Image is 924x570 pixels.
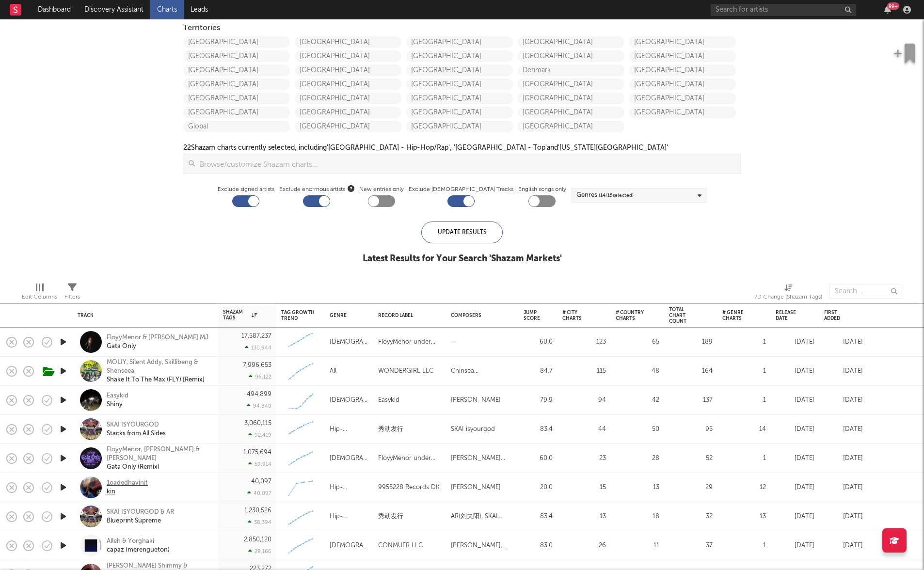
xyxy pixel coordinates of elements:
a: [GEOGRAPHIC_DATA] [629,93,736,104]
div: 7D Change (Shazam Tags) [754,279,822,307]
div: 9955228 Records DK [378,482,440,493]
div: 29,166 [248,548,271,554]
div: [DATE] [824,453,863,464]
a: [GEOGRAPHIC_DATA] [406,36,513,48]
div: 83.0 [524,540,553,552]
div: 1 [722,540,766,552]
div: # City Charts [562,310,591,321]
label: Exclude signed artists [218,184,274,195]
div: 38,394 [248,519,271,525]
div: 22 Shazam charts currently selected, including '[GEOGRAPHIC_DATA] - Hip-Hop/Rap', '[GEOGRAPHIC_DA... [183,142,668,154]
div: [DEMOGRAPHIC_DATA] [330,395,368,406]
a: [GEOGRAPHIC_DATA] [295,64,401,76]
div: 65 [616,336,659,348]
div: Edit Columns [22,291,57,303]
div: 32 [669,511,713,522]
div: 1,075,694 [243,449,271,456]
div: [PERSON_NAME] [451,395,501,406]
div: 1 [722,365,766,377]
a: [GEOGRAPHIC_DATA] [406,121,513,132]
div: SKAI ISYOURGOD [107,421,166,429]
div: 13 [562,511,606,522]
div: 52 [669,453,713,464]
div: Hip-Hop/Rap [330,511,368,522]
a: [GEOGRAPHIC_DATA] [295,93,401,104]
div: 130,944 [245,345,271,351]
div: # Genre Charts [722,310,751,321]
a: [GEOGRAPHIC_DATA] [518,36,624,48]
label: English songs only [518,184,566,195]
div: 23 [562,453,606,464]
a: 1oadedhavinitkin [107,479,148,496]
a: [GEOGRAPHIC_DATA] [183,50,290,62]
span: Exclude enormous artists [279,184,354,195]
div: 84.7 [524,365,553,377]
div: Update Results [421,222,503,243]
div: 3,060,115 [244,420,271,427]
div: Total Chart Count [669,307,698,324]
a: [GEOGRAPHIC_DATA] [518,50,624,62]
div: Territories [183,22,741,34]
label: New entries only [359,184,404,195]
div: Genres [576,190,634,201]
div: First Added [824,310,848,321]
div: 7D Change (Shazam Tags) [754,291,822,303]
input: Browse/customize Shazam charts... [195,154,740,174]
a: Global [183,121,290,132]
a: [GEOGRAPHIC_DATA] [295,107,401,118]
div: 95 [669,424,713,435]
div: SKAI ISYOURGOD & AR [107,508,174,517]
a: Denmark [518,64,624,76]
div: 83.4 [524,424,553,435]
a: [GEOGRAPHIC_DATA] [295,79,401,90]
div: 秀动发行 [378,511,403,522]
div: 18 [616,511,659,522]
div: Edit Columns [22,279,57,307]
a: Alleh & Yorghakicapaz (merengueton) [107,537,170,554]
a: [GEOGRAPHIC_DATA] [295,50,401,62]
a: FloyyMenor & [PERSON_NAME] MJGata Only [107,333,208,351]
div: FloyyMenor & [PERSON_NAME] MJ [107,333,208,342]
div: Track [78,313,208,318]
a: [GEOGRAPHIC_DATA] [406,107,513,118]
div: 37 [669,540,713,552]
a: [GEOGRAPHIC_DATA] [629,50,736,62]
div: 17,587,237 [241,333,271,339]
div: 20.0 [524,482,553,493]
a: [GEOGRAPHIC_DATA] [406,50,513,62]
div: SKAI isyourgod [451,424,495,435]
a: [GEOGRAPHIC_DATA] [629,36,736,48]
div: [DATE] [824,540,863,552]
div: [DEMOGRAPHIC_DATA] [330,453,368,464]
div: Shake It To The Max (FLY) [Remix] [107,376,211,384]
a: [GEOGRAPHIC_DATA] [406,64,513,76]
a: [GEOGRAPHIC_DATA] [183,79,290,90]
a: [GEOGRAPHIC_DATA] [406,93,513,104]
div: 60.0 [524,453,553,464]
div: 164 [669,365,713,377]
div: All [330,365,336,377]
div: 96,122 [249,374,271,380]
a: [GEOGRAPHIC_DATA] [629,64,736,76]
div: 12 [722,482,766,493]
div: [DATE] [824,395,863,406]
div: Tag Growth Trend [281,310,315,321]
div: WONDERGIRL LLC [378,365,433,377]
button: Exclude enormous artists [348,184,354,193]
div: [DATE] [776,511,814,522]
div: 7,996,653 [243,362,271,368]
div: Jump Score [524,310,540,321]
div: FloyyMenor, [PERSON_NAME] & [PERSON_NAME] [107,445,211,463]
div: [DATE] [776,424,814,435]
div: 42 [616,395,659,406]
div: 1oadedhavinit [107,479,148,488]
div: Latest Results for Your Search ' Shazam Markets ' [363,253,562,265]
div: 44 [562,424,606,435]
div: 2,850,120 [244,537,271,543]
a: [GEOGRAPHIC_DATA] [183,107,290,118]
div: 59,914 [248,461,271,467]
div: Hip-Hop/Rap [330,482,368,493]
div: Easykid [378,395,399,406]
div: 1 [722,453,766,464]
div: [DATE] [824,511,863,522]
